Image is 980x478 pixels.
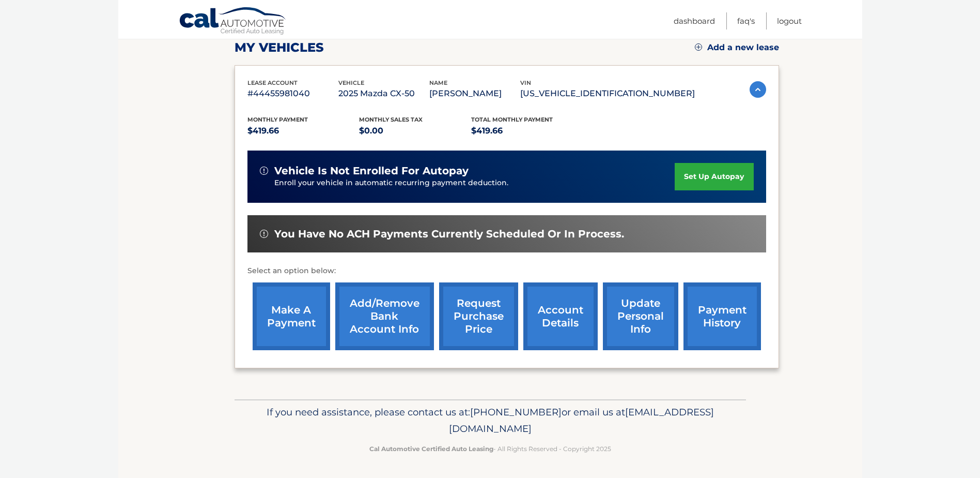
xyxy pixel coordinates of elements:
img: alert-white.svg [260,167,268,175]
a: set up autopay [675,163,753,190]
p: - All Rights Reserved - Copyright 2025 [241,443,739,454]
a: Add a new lease [695,42,779,53]
a: FAQ's [737,12,755,29]
img: alert-white.svg [260,230,268,238]
p: Select an option below: [247,265,766,277]
p: [US_VEHICLE_IDENTIFICATION_NUMBER] [520,86,695,101]
h2: my vehicles [235,40,324,55]
p: If you need assistance, please contact us at: or email us at [241,404,739,437]
a: Dashboard [674,12,715,29]
span: You have no ACH payments currently scheduled or in process. [274,228,624,241]
p: $0.00 [359,124,471,138]
img: add.svg [695,43,702,51]
span: vin [520,79,531,86]
a: Cal Automotive [179,7,287,37]
p: [PERSON_NAME] [429,86,520,101]
span: vehicle is not enrolled for autopay [274,165,469,177]
a: update personal info [603,282,678,350]
span: [EMAIL_ADDRESS][DOMAIN_NAME] [449,406,714,435]
a: make a payment [253,282,330,350]
p: #44455981040 [247,86,338,101]
p: Enroll your vehicle in automatic recurring payment deduction. [274,177,675,189]
span: vehicle [338,79,364,86]
span: [PHONE_NUMBER] [470,406,562,418]
a: Logout [777,12,802,29]
a: payment history [683,282,761,350]
span: Total Monthly Payment [471,116,553,123]
span: Monthly Payment [247,116,308,123]
a: request purchase price [439,282,518,350]
p: $419.66 [471,124,583,138]
a: Add/Remove bank account info [335,282,434,350]
a: account details [523,282,598,350]
span: name [429,79,447,86]
span: lease account [247,79,298,86]
p: 2025 Mazda CX-50 [338,86,429,101]
strong: Cal Automotive Certified Auto Leasing [369,445,493,453]
span: Monthly sales Tax [359,116,423,123]
img: accordion-active.svg [750,81,766,98]
p: $419.66 [247,124,360,138]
